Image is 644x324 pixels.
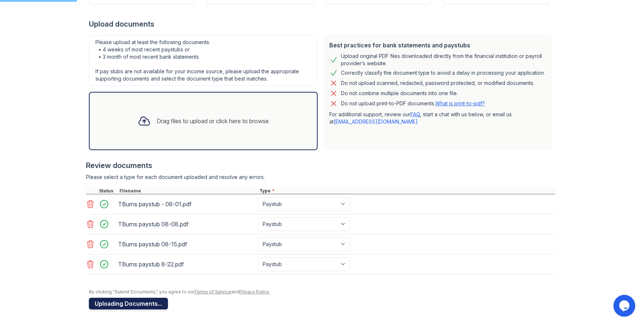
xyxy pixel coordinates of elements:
[118,238,255,250] div: TBurns paystub 08-15.pdf
[118,218,255,230] div: TBurns paystub 08-08.pdf
[86,160,555,171] div: Review documents
[329,41,546,50] div: Best practices for bank statements and paystubs
[329,111,546,125] p: For additional support, review our , start a chat with us below, or email us at
[86,173,555,181] div: Please select a type for each document uploaded and resolve any errors.
[411,111,420,117] a: FAQ
[341,52,546,67] div: Upload original PDF files downloaded directly from the financial institution or payroll provider’...
[194,289,231,294] a: Terms of Service
[98,188,118,194] div: Status
[89,289,555,295] div: By clicking "Submit Documents," you agree to our and
[341,89,458,98] div: Do not combine multiple documents into one file.
[118,258,255,270] div: TBurns paystub 8-22.pdf
[613,295,637,317] iframe: chat widget
[89,35,318,86] div: Please upload at least the following documents: • 4 weeks of most recent paystubs or • 3 month of...
[89,298,168,309] button: Uploading Documents...
[435,100,485,106] a: What is print-to-pdf?
[334,118,418,125] a: [EMAIL_ADDRESS][DOMAIN_NAME]
[341,100,485,107] p: Do not upload print-to-PDF documents.
[239,289,270,294] a: Privacy Policy.
[341,69,545,77] div: Correctly classify the document type to avoid a delay in processing your application.
[341,79,534,87] div: Do not upload scanned, redacted, password protected, or modified documents.
[118,198,255,210] div: TBurns paystub - 08-01.pdf
[118,188,258,194] div: Filename
[157,117,269,125] div: Drag files to upload or click here to browse
[258,188,555,194] div: Type
[89,19,555,29] div: Upload documents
